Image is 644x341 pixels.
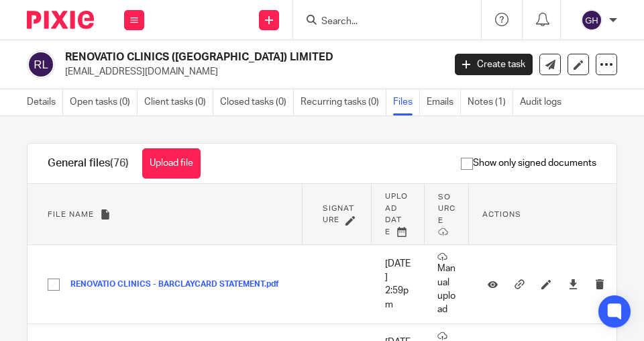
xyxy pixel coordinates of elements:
p: [DATE] 2:59pm [385,257,411,311]
button: Upload file [142,148,201,179]
a: Notes (1) [468,89,513,115]
a: Emails [427,89,461,115]
span: Actions [482,211,521,218]
a: Audit logs [520,89,568,115]
a: Files [393,89,420,115]
span: Show only signed documents [461,156,596,170]
h1: General files [48,156,129,170]
p: Manual upload [437,252,455,316]
p: [EMAIL_ADDRESS][DOMAIN_NAME] [65,65,435,79]
span: Source [438,193,455,224]
button: RENOVATIO CLINICS - BARCLAYCARD STATEMENT.pdf [70,280,289,289]
input: Search [320,16,441,28]
input: Select [41,272,66,297]
img: Pixie [27,11,94,29]
a: Recurring tasks (0) [301,89,386,115]
span: Upload date [385,193,408,236]
span: Signature [323,205,354,224]
img: svg%3E [581,9,602,31]
a: Client tasks (0) [144,89,213,115]
a: Open tasks (0) [70,89,138,115]
a: Create task [455,54,533,75]
a: Closed tasks (0) [220,89,294,115]
h2: RENOVATIO CLINICS ([GEOGRAPHIC_DATA]) LIMITED [65,50,361,64]
span: File name [48,211,94,218]
a: Details [27,89,63,115]
a: Download [568,277,578,291]
span: (76) [110,158,129,168]
img: svg%3E [27,50,55,79]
